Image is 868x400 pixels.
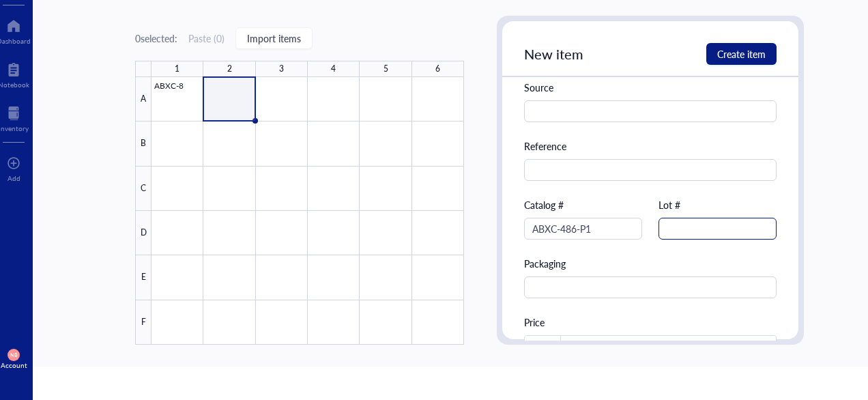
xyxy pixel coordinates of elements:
[1,361,27,369] div: Account
[524,315,777,330] div: Price
[135,77,151,122] div: A
[524,256,777,271] div: Packaging
[435,61,440,77] div: 6
[188,27,225,49] button: Paste (0)
[247,33,301,44] span: Import items
[135,211,151,255] div: D
[175,61,179,77] div: 1
[384,61,388,77] div: 5
[279,61,284,77] div: 3
[8,174,20,182] div: Add
[659,197,777,212] div: Lot #
[331,61,336,77] div: 4
[524,139,777,154] div: Reference
[227,61,232,77] div: 2
[235,27,313,49] button: Import items
[524,80,777,95] div: Source
[135,300,151,345] div: F
[135,255,151,300] div: E
[135,122,151,166] div: B
[561,336,776,358] input: 0.00
[717,48,766,59] span: Create item
[135,167,151,211] div: C
[532,340,550,352] span: $
[135,31,177,46] div: 0 selected:
[10,352,17,358] span: NB
[524,44,583,63] span: New item
[706,43,777,65] button: Create item
[524,197,642,212] div: Catalog #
